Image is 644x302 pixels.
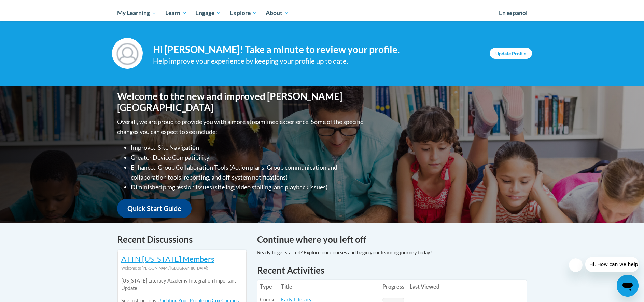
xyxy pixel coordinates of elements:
[121,254,214,263] a: ATTN [US_STATE] Members
[585,257,639,272] iframe: Message from company
[131,162,365,182] li: Enhanced Group Collaboration Tools (Action plans, Group communication and collaboration tools, re...
[257,233,527,246] h4: Continue where you left off
[490,48,532,59] a: Update Profile
[499,9,528,16] span: En español
[107,5,537,21] div: Main menu
[153,44,479,55] h4: Hi [PERSON_NAME]! Take a minute to review your profile.
[617,275,639,297] iframe: Button to launch messaging window
[117,91,365,114] h1: Welcome to the new and improved [PERSON_NAME][GEOGRAPHIC_DATA]
[257,264,527,276] h1: Recent Activities
[165,9,187,17] span: Learn
[153,55,479,67] div: Help improve your experience by keeping your profile up to date.
[569,258,583,272] iframe: Close message
[195,9,221,17] span: Engage
[112,38,143,69] img: Profile Image
[257,280,278,293] th: Type
[113,5,161,21] a: My Learning
[121,264,243,272] div: Welcome to [PERSON_NAME][GEOGRAPHIC_DATA]!
[191,5,225,21] a: Engage
[161,5,191,21] a: Learn
[225,5,262,21] a: Explore
[117,117,365,137] p: Overall, we are proud to provide you with a more streamlined experience. Some of the specific cha...
[117,233,247,246] h4: Recent Discussions
[266,9,289,17] span: About
[262,5,294,21] a: About
[4,5,55,10] span: Hi. How can we help?
[131,182,365,192] li: Diminished progression issues (site lag, video stalling, and playback issues)
[380,280,407,293] th: Progress
[117,9,156,17] span: My Learning
[131,153,365,162] li: Greater Device Compatibility
[230,9,257,17] span: Explore
[278,280,380,293] th: Title
[131,143,365,153] li: Improved Site Navigation
[117,199,192,218] a: Quick Start Guide
[494,6,532,20] a: En español
[121,277,243,292] p: [US_STATE] Literacy Academy Integration Important Update
[407,280,442,293] th: Last Viewed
